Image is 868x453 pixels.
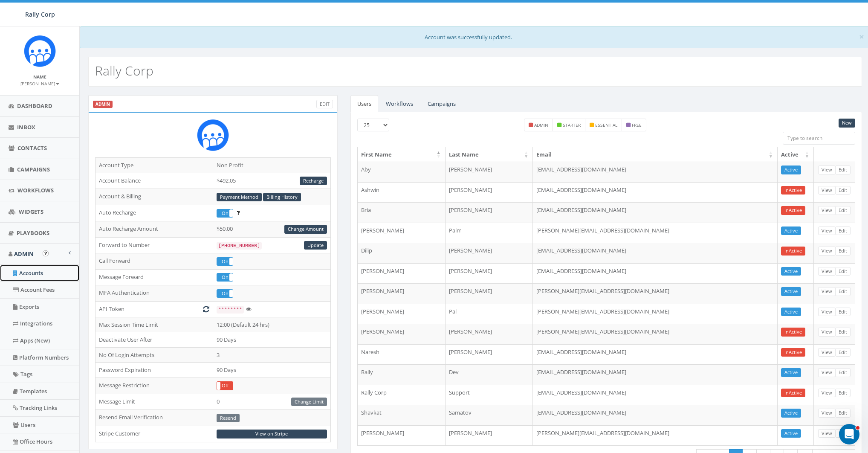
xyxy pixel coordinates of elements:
[781,429,801,438] a: Active
[781,409,801,418] a: Active
[358,243,446,263] td: Dilip
[446,364,533,385] td: Dev
[19,208,43,215] span: Widgets
[304,241,327,250] a: Update
[632,122,642,128] small: free
[95,158,213,173] td: Account Type
[446,344,533,365] td: [PERSON_NAME]
[835,348,851,357] a: Edit
[213,173,330,189] td: $492.05
[263,193,301,202] a: Billing History
[33,74,46,80] small: Name
[358,364,446,385] td: Rally
[781,328,805,337] a: InActive
[781,308,801,317] a: Active
[533,304,778,324] td: [PERSON_NAME][EMAIL_ADDRESS][DOMAIN_NAME]
[95,347,213,363] td: No Of Login Attempts
[95,269,213,285] td: Message Forward
[835,166,851,174] a: Edit
[24,35,56,67] img: Icon_1.png
[533,162,778,182] td: [EMAIL_ADDRESS][DOMAIN_NAME]
[818,389,836,398] a: View
[446,263,533,284] td: [PERSON_NAME]
[213,317,330,332] td: 12:00 (Default 24 hrs)
[781,348,805,357] a: InActive
[217,193,262,202] a: Payment Method
[446,385,533,405] td: Support
[446,324,533,344] td: [PERSON_NAME]
[818,206,836,215] a: View
[446,162,533,182] td: [PERSON_NAME]
[781,368,801,377] a: Active
[217,242,262,250] code: [PHONE_NUMBER]
[95,332,213,348] td: Deactivate User After
[446,425,533,446] td: [PERSON_NAME]
[533,385,778,405] td: [EMAIL_ADDRESS][DOMAIN_NAME]
[358,304,446,324] td: [PERSON_NAME]
[818,429,836,438] a: View
[835,429,851,438] a: Edit
[358,283,446,304] td: [PERSON_NAME]
[595,122,617,128] small: essential
[358,162,446,182] td: Aby
[358,324,446,344] td: [PERSON_NAME]
[217,382,233,389] label: Off
[95,302,213,317] td: API Token
[835,206,851,215] a: Edit
[358,263,446,284] td: [PERSON_NAME]
[358,385,446,405] td: Rally Corp
[197,119,229,151] img: Icon_1.png
[95,221,213,237] td: Auto Recharge Amount
[217,289,233,298] div: OnOff
[446,405,533,425] td: Samatov
[839,424,859,444] iframe: Intercom live chat
[17,144,47,152] span: Contacts
[781,206,805,215] a: InActive
[93,101,113,108] label: ADMIN
[533,324,778,344] td: [PERSON_NAME][EMAIL_ADDRESS][DOMAIN_NAME]
[237,209,240,216] span: Enable to prevent campaign failure.
[446,304,533,324] td: Pal
[20,79,59,87] a: [PERSON_NAME]
[533,405,778,425] td: [EMAIL_ADDRESS][DOMAIN_NAME]
[213,347,330,363] td: 3
[95,377,213,394] td: Message Restriction
[446,182,533,203] td: [PERSON_NAME]
[213,221,330,237] td: $50.00
[358,147,446,162] th: First Name: activate to sort column descending
[818,348,836,357] a: View
[563,122,581,128] small: starter
[217,209,233,218] div: OnOff
[217,273,233,282] div: OnOff
[533,425,778,446] td: [PERSON_NAME][EMAIL_ADDRESS][DOMAIN_NAME]
[300,177,327,186] a: Recharge
[818,186,836,195] a: View
[217,381,233,390] div: OnOff
[25,10,55,18] span: Rally Corp
[781,267,801,276] a: Active
[358,425,446,446] td: [PERSON_NAME]
[95,426,213,442] td: Stripe Customer
[781,226,801,235] a: Active
[783,132,855,145] input: Type to search
[217,257,233,266] div: OnOff
[818,368,836,377] a: View
[217,258,233,265] label: On
[835,308,851,317] a: Edit
[14,250,34,258] span: Admin
[446,147,533,162] th: Last Name: activate to sort column ascending
[818,328,836,337] a: View
[95,285,213,302] td: MFA Authentication
[358,344,446,365] td: Naresh
[533,364,778,385] td: [EMAIL_ADDRESS][DOMAIN_NAME]
[17,123,35,131] span: Inbox
[213,158,330,173] td: Non Profit
[533,344,778,365] td: [EMAIL_ADDRESS][DOMAIN_NAME]
[284,225,327,234] a: Change Amount
[781,186,805,195] a: InActive
[533,243,778,263] td: [EMAIL_ADDRESS][DOMAIN_NAME]
[217,209,233,217] label: On
[95,394,213,410] td: Message Limit
[316,100,333,109] a: Edit
[358,223,446,243] td: [PERSON_NAME]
